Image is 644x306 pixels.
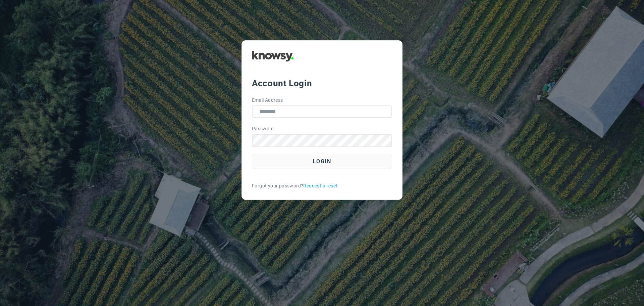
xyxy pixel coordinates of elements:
[252,97,283,104] label: Email Address
[252,154,392,169] button: Login
[303,182,337,189] a: Request a reset
[252,77,392,89] div: Account Login
[252,125,274,132] label: Password
[252,182,392,189] div: Forgot your password?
